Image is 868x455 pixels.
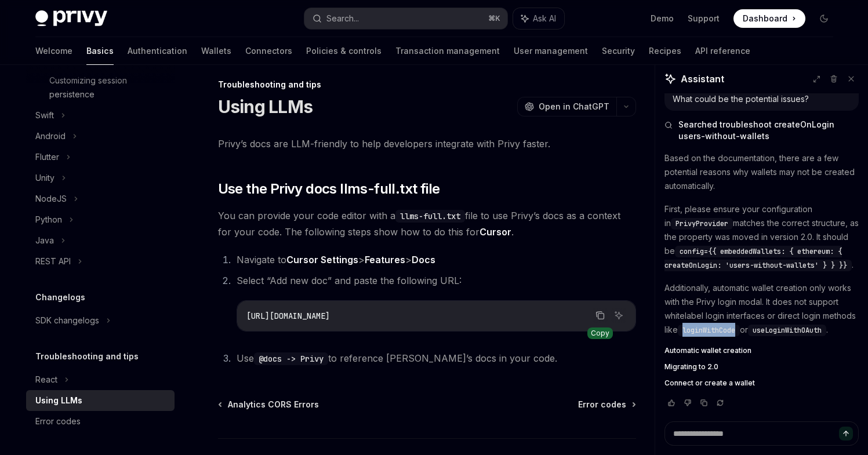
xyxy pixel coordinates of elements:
[664,378,755,388] span: Connect or create a wallet
[254,352,328,365] code: @docs -> Privy
[664,247,847,270] span: config={{ embeddedWallets: { ethereum: { createOnLogin: 'users-without-wallets' } } }}
[578,399,626,410] span: Error codes
[480,226,511,238] a: Cursor
[246,311,330,321] span: [URL][DOMAIN_NAME]
[35,150,59,164] div: Flutter
[218,96,313,117] h1: Using LLMs
[35,350,139,363] h5: Troubleshooting and tips
[664,281,859,337] p: Additionally, automatic wallet creation only works with the Privy login modal. It does not suppor...
[218,180,440,198] span: Use the Privy docs llms-full.txt file
[513,8,564,29] button: Ask AI
[218,208,636,240] span: You can provide your code editor with a file to use Privy’s docs as a context for your code. The ...
[219,399,319,410] a: Analytics CORS Errors
[611,308,626,323] button: Ask AI
[35,373,57,387] div: React
[664,119,859,142] button: Searched troubleshoot createOnLogin users-without-wallets
[35,129,66,143] div: Android
[675,219,728,228] span: PrivyProvider
[35,192,67,206] div: NodeJS
[35,254,71,268] div: REST API
[753,326,822,335] span: useLoginWithOAuth
[26,411,175,432] a: Error codes
[35,10,107,27] img: dark logo
[237,254,435,265] span: Navigate to > >
[201,37,231,65] a: Wallets
[664,346,751,355] span: Automatic wallet creation
[35,290,85,304] h5: Changelogs
[35,414,81,428] div: Error codes
[49,74,168,101] div: Customizing session persistence
[651,13,674,24] a: Demo
[678,119,859,142] span: Searched troubleshoot createOnLogin users-without-wallets
[664,378,859,388] a: Connect or create a wallet
[587,327,613,339] div: Copy
[218,136,636,152] span: Privy’s docs are LLM-friendly to help developers integrate with Privy faster.
[306,37,382,65] a: Policies & controls
[35,108,54,122] div: Swift
[395,210,465,223] code: llms-full.txt
[649,37,681,65] a: Recipes
[237,352,557,364] span: Use to reference [PERSON_NAME]’s docs in your code.
[539,101,609,112] span: Open in ChatGPT
[304,8,507,29] button: Search...⌘K
[286,254,358,265] strong: Cursor Settings
[733,9,805,28] a: Dashboard
[517,97,616,117] button: Open in ChatGPT
[412,254,435,265] strong: Docs
[488,14,500,23] span: ⌘ K
[128,37,187,65] a: Authentication
[228,399,319,410] span: Analytics CORS Errors
[35,394,82,407] div: Using LLMs
[578,399,635,410] a: Error codes
[682,326,735,335] span: loginWithCode
[35,37,72,65] a: Welcome
[35,213,62,227] div: Python
[664,346,859,355] a: Automatic wallet creation
[245,37,292,65] a: Connectors
[664,362,859,372] a: Migrating to 2.0
[395,37,500,65] a: Transaction management
[326,12,359,26] div: Search...
[815,9,833,28] button: Toggle dark mode
[218,79,636,90] div: Troubleshooting and tips
[26,70,175,105] a: Customizing session persistence
[533,13,556,24] span: Ask AI
[839,427,853,441] button: Send message
[86,37,114,65] a: Basics
[681,72,724,86] span: Assistant
[35,314,99,327] div: SDK changelogs
[602,37,635,65] a: Security
[664,362,718,372] span: Migrating to 2.0
[514,37,588,65] a: User management
[743,13,787,24] span: Dashboard
[365,254,405,265] strong: Features
[35,234,54,247] div: Java
[688,13,720,24] a: Support
[695,37,750,65] a: API reference
[664,202,859,272] p: First, please ensure your configuration in matches the correct structure, as the property was mov...
[593,308,608,323] button: Copy the contents from the code block
[26,390,175,411] a: Using LLMs
[237,275,462,286] span: Select “Add new doc” and paste the following URL:
[35,171,55,185] div: Unity
[664,151,859,193] p: Based on the documentation, there are a few potential reasons why wallets may not be created auto...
